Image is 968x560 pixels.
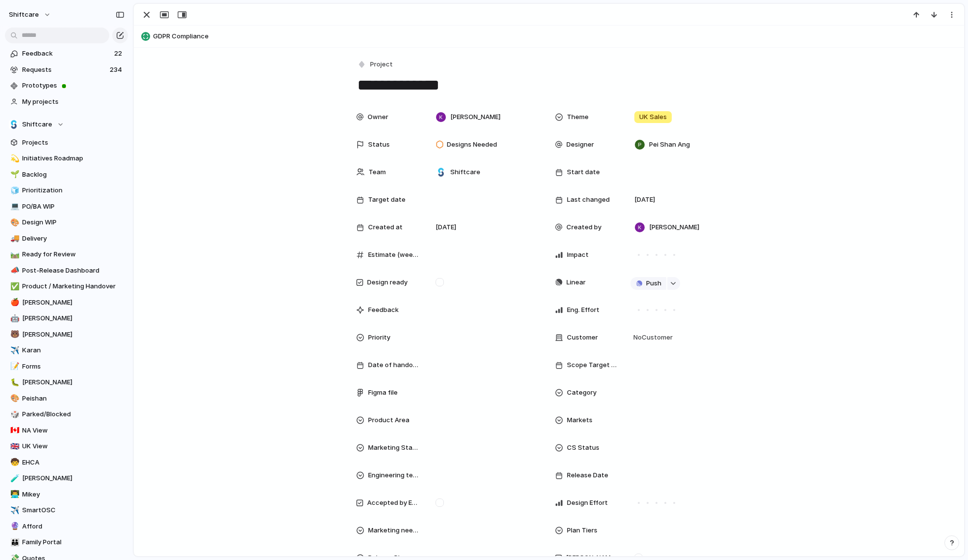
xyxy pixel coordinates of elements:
div: 🛤️Ready for Review [5,247,128,262]
div: 💫 [10,153,17,164]
span: Theme [567,112,589,122]
button: 🐛 [9,377,19,387]
a: 📣Post-Release Dashboard [5,263,128,278]
div: 🎨 [10,393,17,404]
button: GDPR Compliance [138,29,960,44]
div: 🧒EHCA [5,455,128,470]
a: 🐛[PERSON_NAME] [5,375,128,390]
div: 📝 [10,361,17,372]
span: [PERSON_NAME] [22,330,125,340]
div: 🇨🇦 [10,425,17,436]
span: Feedback [22,49,111,59]
a: My projects [5,94,128,109]
a: 🎨Peishan [5,391,128,406]
div: 🐛 [10,377,17,388]
span: Customer [567,333,598,342]
span: EHCA [22,458,125,467]
div: 👪 [10,537,17,548]
span: Target date [368,195,406,205]
span: Date of handover [368,360,419,370]
span: Family Portal [22,537,125,547]
span: Marketing needed [368,526,419,535]
span: Estimate (weeks) [368,250,419,260]
span: Prioritization [22,186,125,195]
button: Project [355,58,396,72]
span: Linear [566,278,586,287]
div: 📝Forms [5,359,128,374]
span: Ready for Review [22,249,125,259]
span: Peishan [22,394,125,404]
button: 🎲 [9,409,19,419]
button: 💻 [9,202,19,212]
span: Team [369,167,386,177]
span: Design WIP [22,218,125,227]
div: ✈️ [10,345,17,356]
button: 📣 [9,266,19,276]
div: 🌱 [10,169,17,180]
button: 🇨🇦 [9,426,19,436]
span: Accepted by Engineering [367,498,419,508]
span: Requests [22,65,107,75]
span: NA View [22,426,125,436]
span: Figma file [368,388,398,398]
span: Marketing Status [368,443,419,453]
span: UK View [22,441,125,451]
span: Push [646,279,661,288]
a: Projects [5,135,128,150]
a: 💻PO/BA WIP [5,199,128,214]
div: 🧪 [10,473,17,484]
button: 👨‍💻 [9,490,19,499]
div: 🛤️ [10,249,17,260]
a: 🤖[PERSON_NAME] [5,311,128,326]
span: PO/BA WIP [22,202,125,212]
div: 🇬🇧 [10,441,17,452]
a: 🇬🇧UK View [5,439,128,454]
span: Initiatives Roadmap [22,154,125,163]
span: 234 [110,65,124,75]
span: 22 [114,49,124,59]
div: 👪Family Portal [5,535,128,550]
span: SmartOSC [22,505,125,515]
button: ✈️ [9,505,19,515]
button: Shiftcare [5,117,128,132]
div: 🎲Parked/Blocked [5,407,128,422]
div: 🎲 [10,409,17,420]
span: Mikey [22,490,125,499]
button: 🎨 [9,394,19,404]
span: Impact [567,250,589,260]
span: Shiftcare [22,120,52,129]
span: Scope Target Date [567,360,618,370]
a: ✈️SmartOSC [5,503,128,518]
button: 🤖 [9,313,19,323]
span: [PERSON_NAME] [22,377,125,387]
span: Owner [368,112,388,122]
button: 🧊 [9,186,19,195]
div: 👨‍💻Mikey [5,487,128,502]
span: Pei Shan Ang [649,140,690,150]
span: Status [368,140,390,150]
div: ✅Product / Marketing Handover [5,279,128,294]
div: 🇨🇦NA View [5,423,128,438]
a: 🍎[PERSON_NAME] [5,295,128,310]
a: Feedback22 [5,46,128,61]
button: 🇬🇧 [9,441,19,451]
span: Forms [22,362,125,372]
span: Engineering team [368,470,419,480]
div: 📣 [10,265,17,276]
span: [DATE] [634,195,655,205]
div: 🔮Afford [5,519,128,534]
span: Product / Marketing Handover [22,281,125,291]
span: [PERSON_NAME] [450,112,500,122]
span: Start date [567,167,600,177]
div: 🧊Prioritization [5,183,128,198]
a: 🎨Design WIP [5,215,128,230]
a: ✈️Karan [5,343,128,358]
span: Design Effort [567,498,608,508]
